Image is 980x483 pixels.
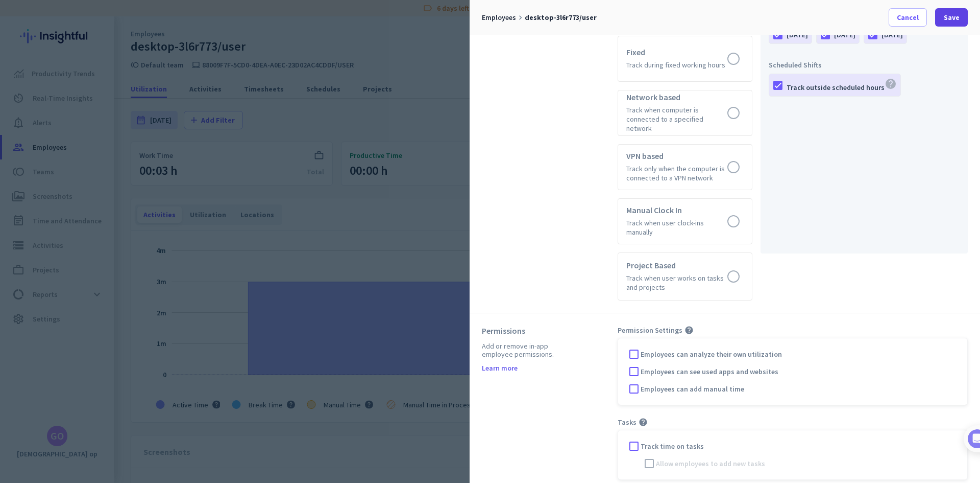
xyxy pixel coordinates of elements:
[618,36,752,82] app-radio-card: Fixed
[482,13,516,22] span: Employees
[944,12,960,22] span: Save
[59,344,94,352] span: Messages
[14,76,190,101] div: You're just a few steps away from completing the essential app setup
[618,144,752,190] app-radio-card: VPN based
[482,364,518,372] a: Learn more
[39,246,138,266] button: Add your employees
[39,294,173,315] div: Initial tracking settings and how to edit them
[87,5,119,22] h1: Tasks
[15,344,36,352] span: Home
[641,441,704,451] span: Track time on tasks
[889,8,927,27] button: Cancel
[641,384,744,394] span: Employees can add manual time
[618,198,752,244] app-radio-card: Manual Clock In
[19,291,185,315] div: 2Initial tracking settings and how to edit them
[482,342,567,358] div: Add or remove in-app employee permissions.
[167,344,189,352] span: Tasks
[618,90,752,136] app-radio-card: Network based
[885,78,897,90] i: help
[51,319,102,360] button: Messages
[39,195,178,238] div: It's time to add your employees! This is crucial since Insightful will start collecting their act...
[153,319,204,360] button: Tasks
[618,252,752,301] app-radio-card: Project Based
[130,134,194,145] p: About 10 minutes
[57,110,168,120] div: [PERSON_NAME] from Insightful
[516,13,525,22] i: keyboard_arrow_right
[525,13,597,22] span: desktop-3l6r773/user
[179,4,198,22] div: Close
[881,30,903,40] div: [DATE]
[897,12,919,22] span: Cancel
[834,30,855,40] div: [DATE]
[935,8,968,27] button: Save
[641,366,778,377] span: Employees can see used apps and websites
[102,319,153,360] button: Help
[684,326,694,335] i: help
[787,30,808,40] div: [DATE]
[119,344,136,352] span: Help
[618,418,636,427] span: Tasks
[641,349,782,359] span: Employees can analyze their own utilization
[482,326,567,336] div: Permissions
[769,60,960,70] div: Scheduled Shifts
[787,78,897,93] div: Track outside scheduled hours
[19,174,185,191] div: 1Add employees
[618,326,682,335] span: Permission Settings
[14,39,190,76] div: 🎊 Welcome to Insightful! 🎊
[36,107,53,123] img: Profile image for Tamara
[639,418,648,427] i: help
[39,178,173,188] div: Add employees
[10,134,36,145] p: 4 steps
